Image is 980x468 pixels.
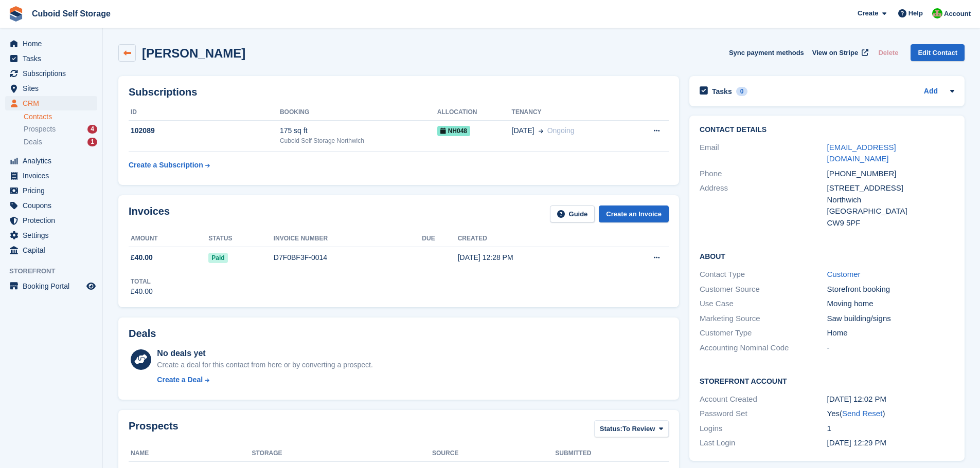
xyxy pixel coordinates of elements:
[208,253,227,263] span: Paid
[842,409,882,418] a: Send Reset
[458,252,610,263] div: [DATE] 12:28 PM
[23,183,84,198] span: Pricing
[827,327,954,339] div: Home
[23,51,84,66] span: Tasks
[827,194,954,206] div: Northwich
[157,360,372,370] div: Create a deal for this contact from here or by converting a prospect.
[280,136,437,145] div: Cuboid Self Storage Northwich
[812,48,858,58] span: View on Stripe
[827,205,954,217] div: [GEOGRAPHIC_DATA]
[131,277,153,286] div: Total
[932,8,942,18] img: Mark Prince
[157,347,372,360] div: No deals yet
[252,445,432,462] th: Storage
[700,423,827,435] div: Logins
[274,252,422,263] div: D7F0BF3F-0014
[512,104,629,121] th: Tenancy
[23,36,84,51] span: Home
[24,124,56,134] span: Prospects
[808,44,870,61] a: View on Stripe
[24,112,97,122] a: Contacts
[274,231,422,247] th: Invoice number
[129,104,280,121] th: ID
[87,125,97,134] div: 4
[512,125,534,136] span: [DATE]
[700,126,954,134] h2: Contact Details
[157,375,203,385] div: Create a Deal
[5,183,97,198] a: menu
[5,169,97,183] a: menu
[550,205,595,222] a: Guide
[827,438,887,447] time: 2025-08-18 11:29:27 UTC
[5,279,97,293] a: menu
[85,280,97,292] a: Preview store
[129,445,252,462] th: Name
[437,126,470,136] span: NH048
[24,137,97,147] a: Deals 1
[594,420,669,437] button: Status: To Review
[422,231,457,247] th: Due
[827,168,954,180] div: [PHONE_NUMBER]
[827,394,954,405] div: [DATE] 12:02 PM
[840,409,885,418] span: ( )
[142,46,245,60] h2: [PERSON_NAME]
[700,251,954,261] h2: About
[827,284,954,295] div: Storefront booking
[129,205,170,222] h2: Invoices
[827,182,954,194] div: [STREET_ADDRESS]
[600,424,622,434] span: Status:
[827,270,861,278] a: Customer
[8,6,24,22] img: stora-icon-8386f47178a22dfd0bd8f6a31ec36ba5ce8667c1dd55bd0f319d3a0aa187defe.svg
[924,86,938,98] a: Add
[157,375,372,385] a: Create a Deal
[700,298,827,310] div: Use Case
[280,104,437,121] th: Booking
[129,328,156,340] h2: Deals
[712,87,732,96] h2: Tasks
[23,279,84,293] span: Booking Portal
[23,198,84,213] span: Coupons
[28,5,115,22] a: Cuboid Self Storage
[700,327,827,339] div: Customer Type
[700,376,954,386] h2: Storefront Account
[908,8,923,18] span: Help
[129,231,208,247] th: Amount
[827,313,954,325] div: Saw building/signs
[23,169,84,183] span: Invoices
[24,137,42,147] span: Deals
[700,313,827,325] div: Marketing Source
[129,160,203,171] div: Create a Subscription
[827,423,954,435] div: 1
[827,217,954,229] div: CW9 5PF
[911,44,965,61] a: Edit Contact
[827,408,954,420] div: Yes
[874,44,902,61] button: Delete
[458,231,610,247] th: Created
[858,8,878,18] span: Create
[24,124,97,135] a: Prospects 4
[555,445,626,462] th: Submitted
[5,228,97,242] a: menu
[736,87,748,96] div: 0
[5,243,97,257] a: menu
[129,86,669,98] h2: Subscriptions
[729,44,804,61] button: Sync payment methods
[23,228,84,242] span: Settings
[129,156,210,175] a: Create a Subscription
[700,394,827,405] div: Account Created
[131,286,153,297] div: £40.00
[129,125,280,136] div: 102089
[700,437,827,449] div: Last Login
[5,36,97,51] a: menu
[827,298,954,310] div: Moving home
[700,182,827,229] div: Address
[827,342,954,354] div: -
[87,138,97,146] div: 1
[5,81,97,96] a: menu
[700,142,827,165] div: Email
[599,205,669,222] a: Create an Invoice
[5,213,97,228] a: menu
[23,96,84,110] span: CRM
[5,51,97,66] a: menu
[700,284,827,295] div: Customer Source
